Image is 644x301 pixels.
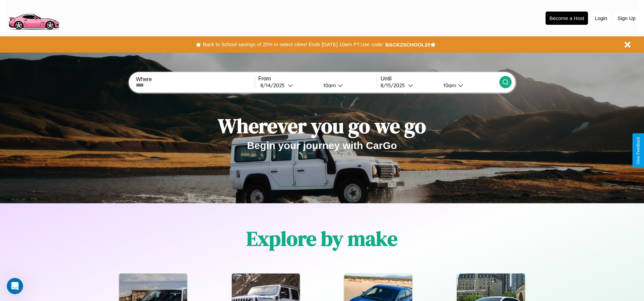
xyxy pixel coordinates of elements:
[385,42,430,48] b: BACK2SCHOOL20
[5,3,62,32] img: logo
[636,137,641,164] div: Give Feedback
[7,278,23,294] iframe: Intercom live chat
[201,40,385,49] button: Back to School savings of 20% in select cities! Ends [DATE] 10am PT.Use code:
[381,76,499,82] label: Until
[438,82,499,89] button: 10am
[246,225,398,252] h1: Explore by make
[440,82,458,89] div: 10am
[614,12,639,24] button: Sign Up
[381,82,408,89] div: 8 / 15 / 2025
[258,82,318,89] button: 8/14/2025
[320,82,338,89] div: 10am
[136,76,254,82] label: Where
[260,82,288,89] div: 8 / 14 / 2025
[546,12,588,25] button: Become a Host
[591,12,611,24] button: Login
[318,82,377,89] button: 10am
[258,76,377,82] label: From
